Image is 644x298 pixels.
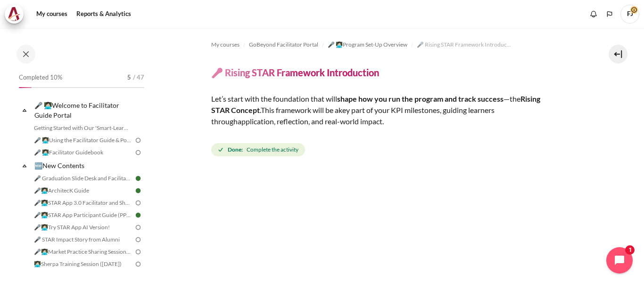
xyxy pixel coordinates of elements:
img: To do [134,148,142,157]
a: 🎤👩🏻‍💻Try STAR App AI Version! [31,222,134,233]
span: FJ [620,5,639,24]
a: 🎤 STAR Impact Story from Alumni [31,234,134,245]
button: Languages [603,7,617,21]
a: 👩🏻‍💻Sherpa Training Session ([DATE]) [31,258,134,270]
a: 🎤 👩🏻‍💻Welcome to Facilitator Guide Portal [33,99,134,121]
p: e foundation that will —the . [211,93,541,127]
span: 5 [127,73,131,82]
img: To do [134,136,142,145]
a: Reports & Analytics [73,5,134,24]
img: To do [134,260,142,268]
img: To do [134,223,142,232]
span: Complete the activity [247,145,298,154]
span: This framework will be a , guiding learners through . [211,105,495,126]
a: 🎤👩🏻‍💻Market Practice Sharing Session ([DATE]) [31,246,134,258]
a: My courses [33,5,71,24]
a: User menu [620,5,639,24]
span: / 47 [133,73,144,82]
a: 🎤 👩🏻‍💻Using the Facilitator Guide & Portal [31,135,134,146]
a: 🎤👩🏻‍💻STAR App 3.0 Facilitator and Sherpa Execution Guide [31,197,134,209]
span: GoBeyond Facilitator Portal [249,40,318,49]
span: Let’s start with th [211,94,268,103]
a: GoBeyond Facilitator Portal [249,39,318,50]
a: 🎤 Rising STAR Framework Introduction [417,39,511,50]
span: My courses [211,40,239,49]
span: 🎤 👩🏻‍💻Program Set-Up Overview [328,40,407,49]
a: Getting Started with Our 'Smart-Learning' Platform [31,122,134,134]
strong: Done: [228,145,243,154]
nav: Navigation bar [211,37,577,52]
div: Completion requirements for 🎤 Rising STAR Framework Introduction [211,141,307,158]
a: 🎤 Graduation Slide Desk and Facilitator Note ([DATE]) [31,173,134,184]
span: Completed 10% [19,73,62,82]
span: 🎤 Rising STAR Framework Introduction [417,40,511,49]
a: 🎤👩🏻‍💻STAR App Participant Guide (PPT) [31,209,134,221]
div: Show notification window with no new notifications [586,7,601,21]
a: My courses [211,39,239,50]
img: Architeck [8,7,21,21]
img: To do [134,248,142,256]
img: Done [134,174,142,183]
img: To do [134,199,142,207]
a: 🎤 👩🏻‍💻Facilitator Guidebook [31,147,134,158]
a: 🎤👩🏻‍💻ArchitecK Guide [31,185,134,196]
span: key part of your KPI milestones [339,105,440,114]
span: Collapse [20,105,29,115]
a: 🆕New Contents [33,159,134,172]
h4: 🎤 Rising STAR Framework Introduction [211,66,379,79]
img: Done [134,211,142,219]
strong: Rising STAR Concept [211,94,540,114]
strong: shape how you run the program and track success [337,94,504,103]
img: To do [134,235,142,244]
div: 10% [19,87,32,88]
a: 🎤 👩🏻‍💻Program Set-Up Overview [33,271,134,283]
a: Architeck Architeck [5,5,28,24]
a: 🎤 👩🏻‍💻Program Set-Up Overview [328,39,407,50]
img: Done [134,186,142,195]
span: Collapse [20,161,29,170]
span: application, reflection, and real-world impact [238,117,382,126]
